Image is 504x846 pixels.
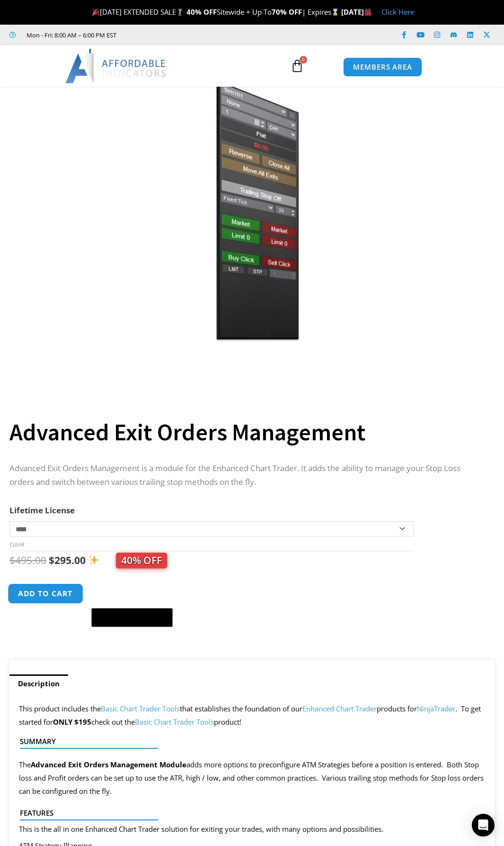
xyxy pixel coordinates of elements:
p: The adds more options to preconfigure ATM Strategies before a position is entered. Both Stop loss... [19,758,485,798]
bdi: 495.00 [9,554,46,567]
iframe: PayPal Message 1 [9,633,485,641]
img: 🏌️‍♂️ [177,9,184,16]
a: Description [9,674,68,693]
h4: Features [20,809,477,817]
strong: ONLY $195 [53,717,91,727]
a: Click Here [381,7,414,17]
a: Basic Chart Trader Tools [135,717,214,727]
a: Clear options [9,541,24,548]
h4: Summary [20,737,477,746]
label: Lifetime License [9,505,75,516]
span: MEMBERS AREA [353,64,412,71]
h1: Advanced Exit Orders Management [9,416,485,449]
span: 40% OFF [116,553,167,568]
a: NinjaTrader [417,704,455,713]
button: Buy with GPay [91,608,173,627]
span: $ [9,554,15,567]
span: check out the product! [91,717,241,727]
bdi: 295.00 [49,554,86,567]
span: 0 [300,56,307,64]
a: Enhanced Chart Trader [302,704,377,713]
strong: 70% OFF [272,7,302,17]
a: 0 [276,52,318,80]
a: Basic Chart Trader Tools [101,704,180,713]
p: Advanced Exit Orders Management is a module for the Enhanced Chart Trader. It adds the ability to... [9,462,485,489]
iframe: Customer reviews powered by Trustpilot [124,30,265,40]
span: Mon - Fri: 8:00 AM – 6:00 PM EST [24,29,116,41]
img: ⌛ [332,9,339,16]
strong: [DATE] [341,7,372,17]
div: Open Intercom Messenger [472,814,495,837]
img: 🏭 [364,9,371,16]
iframe: Secure express checkout frame [89,582,175,605]
span: [DATE] EXTENDED SALE Sitewide + Up To | Expires [90,7,341,17]
a: MEMBERS AREA [343,57,422,77]
span: $ [49,554,54,567]
p: This product includes the that establishes the foundation of our products for . To get started for [19,702,485,729]
img: ✨ [88,555,98,565]
button: Add to cart [8,583,83,604]
img: 🎉 [92,9,99,16]
img: AdvancedStopLossMgmt [100,80,404,342]
strong: 40% OFF [186,7,217,17]
img: LogoAI | Affordable Indicators – NinjaTrader [65,49,167,83]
